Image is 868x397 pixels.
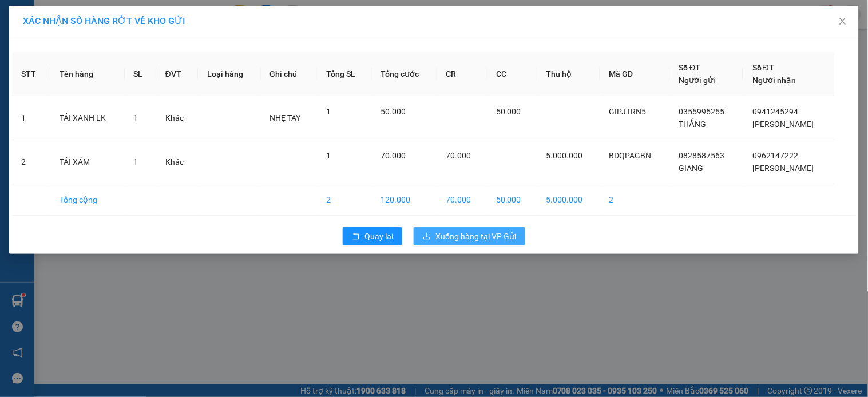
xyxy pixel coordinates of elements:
span: Số ĐT [752,63,774,72]
span: 1 [134,157,138,166]
span: close [838,17,847,26]
span: rollback [352,232,360,241]
th: CR [437,52,487,96]
span: THẮNG [679,120,707,129]
span: 1 [134,113,138,122]
td: 70.000 [437,184,487,216]
span: 50.000 [496,107,521,116]
td: TẢI XÁM [50,140,125,184]
td: 120.000 [372,184,437,216]
td: Khác [156,140,199,184]
td: 50.000 [487,184,537,216]
span: Quay lại [364,230,393,243]
td: 2 [317,184,371,216]
span: Người gửi [679,76,716,85]
span: 0941245294 [752,107,798,116]
span: 70.000 [446,151,471,160]
td: Tổng cộng [50,184,125,216]
button: Close [827,6,859,38]
span: Xuống hàng tại VP Gửi [435,230,516,243]
span: Người nhận [752,76,796,85]
span: Số ĐT [679,63,701,72]
th: Tên hàng [50,52,125,96]
td: 2 [12,140,50,184]
span: GIANG [679,164,704,173]
th: Loại hàng [198,52,260,96]
td: 5.000.000 [537,184,600,216]
th: Tổng cước [372,52,437,96]
span: 0355995255 [679,107,725,116]
td: TẢI XANH LK [50,96,125,140]
th: Thu hộ [537,52,600,96]
span: 1 [326,151,331,160]
th: Ghi chú [261,52,318,96]
th: SL [125,52,156,96]
span: 1 [326,107,331,116]
td: 1 [12,96,50,140]
span: NHẸ TAY [270,113,301,122]
th: ĐVT [156,52,199,96]
td: Khác [156,96,199,140]
span: 0828587563 [679,151,725,160]
span: [PERSON_NAME] [752,164,814,173]
button: rollbackQuay lại [343,227,402,245]
th: Tổng SL [317,52,371,96]
span: GIPJTRN5 [609,107,647,116]
span: 50.000 [381,107,406,116]
button: downloadXuống hàng tại VP Gửi [414,227,525,245]
th: CC [487,52,537,96]
span: 0962147222 [752,151,798,160]
span: [PERSON_NAME] [752,120,814,129]
th: Mã GD [600,52,670,96]
span: 5.000.000 [546,151,582,160]
span: download [423,232,431,241]
td: 2 [600,184,670,216]
span: BDQPAGBN [609,151,652,160]
th: STT [12,52,50,96]
span: XÁC NHẬN SỐ HÀNG RỚT VỀ KHO GỬI [23,15,185,26]
span: 70.000 [381,151,406,160]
